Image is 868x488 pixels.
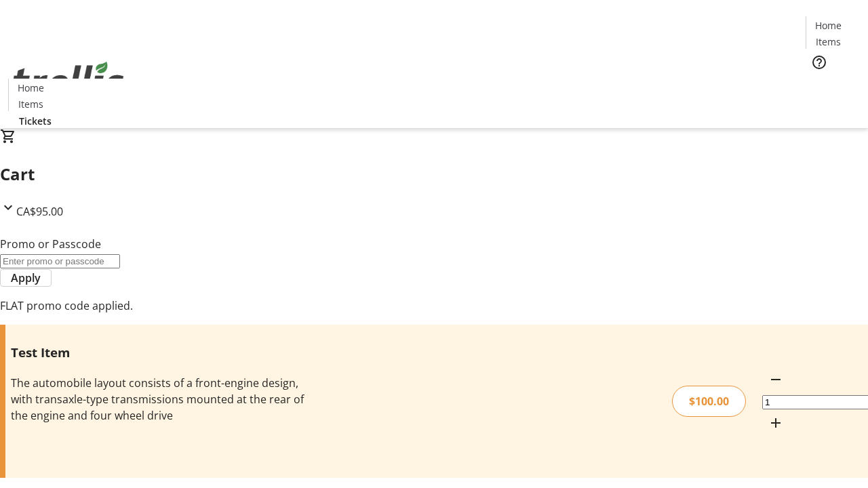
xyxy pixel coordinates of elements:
[16,204,63,219] span: CA$95.00
[18,81,44,95] span: Home
[816,79,849,93] span: Tickets
[19,114,52,128] span: Tickets
[11,375,307,424] div: The automobile layout consists of a front-engine design, with transaxle-type transmissions mounte...
[672,386,746,417] div: $100.00
[8,114,62,128] a: Tickets
[806,35,850,49] a: Items
[816,35,841,49] span: Items
[9,97,52,111] a: Items
[9,81,52,95] a: Home
[806,49,833,76] button: Help
[762,366,789,393] button: Decrement by one
[18,97,43,111] span: Items
[11,270,41,286] span: Apply
[806,18,850,33] a: Home
[762,409,789,436] button: Increment by one
[11,343,307,362] h3: Test Item
[806,79,860,93] a: Tickets
[815,18,842,33] span: Home
[8,47,129,115] img: Orient E2E Organization 8nBUyTNnwE's Logo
